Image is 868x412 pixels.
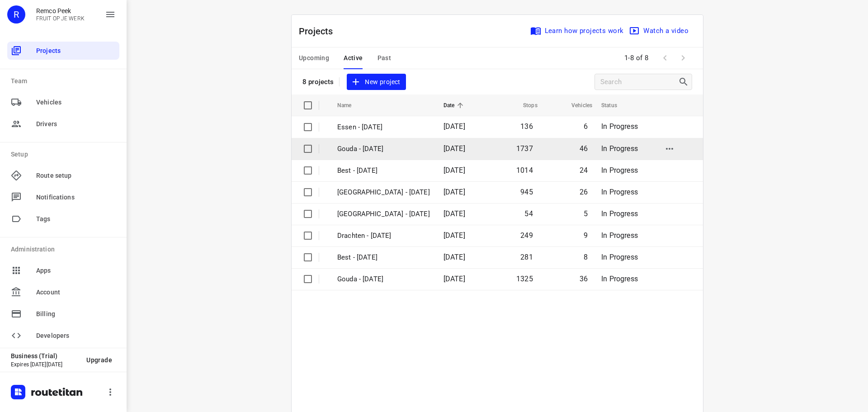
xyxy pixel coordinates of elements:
div: Projects [7,42,119,60]
p: Gouda - [DATE] [337,144,430,154]
span: In Progress [601,188,638,196]
span: 1737 [516,144,533,153]
p: Essen - [DATE] [337,122,430,133]
div: Developers [7,327,119,345]
span: 1325 [516,275,533,283]
span: 945 [520,188,533,196]
span: In Progress [601,231,638,240]
span: 249 [520,231,533,240]
p: 8 projects [302,78,334,86]
span: [DATE] [443,166,465,175]
span: In Progress [601,209,638,218]
p: Remco Peek [36,7,85,14]
span: 136 [520,122,533,131]
span: Date [443,100,467,111]
span: Notifications [36,193,116,202]
div: R [7,5,25,24]
span: 26 [580,188,588,196]
span: [DATE] [443,188,465,196]
span: Projects [36,46,116,56]
span: 8 [584,253,588,261]
div: Billing [7,305,119,323]
span: 1-8 of 8 [621,48,652,68]
span: 36 [580,275,588,283]
span: 6 [584,122,588,131]
span: Tags [36,214,116,224]
span: 9 [584,231,588,240]
span: 281 [520,253,533,261]
div: Tags [7,210,119,228]
span: In Progress [601,144,638,153]
p: Best - [DATE] [337,252,430,263]
span: Status [601,100,629,111]
span: 5 [584,209,588,218]
span: In Progress [601,166,638,175]
p: FRUIT OP JE WERK [36,15,85,22]
p: Drachten - [DATE] [337,231,430,241]
span: 24 [580,166,588,175]
span: In Progress [601,275,638,283]
div: Account [7,283,119,301]
span: [DATE] [443,144,465,153]
p: Best - [DATE] [337,166,430,176]
div: Notifications [7,188,119,206]
span: Route setup [36,171,116,180]
span: Upgrade [86,356,112,364]
span: In Progress [601,253,638,261]
p: Expires [DATE][DATE] [11,361,79,368]
span: Drivers [36,119,116,129]
p: Business (Trial) [11,352,79,360]
p: [GEOGRAPHIC_DATA] - [DATE] [337,187,430,198]
p: [GEOGRAPHIC_DATA] - [DATE] [337,209,430,219]
button: New project [347,74,406,90]
span: Active [344,52,363,64]
span: [DATE] [443,209,465,218]
span: Name [337,100,363,111]
span: Account [36,288,116,297]
span: New project [352,76,400,88]
span: 1014 [516,166,533,175]
button: Upgrade [79,352,119,368]
span: Vehicles [36,98,116,107]
span: Upcoming [299,52,329,64]
div: Vehicles [7,93,119,111]
span: Apps [36,266,116,275]
span: Previous Page [656,49,674,67]
span: Next Page [674,49,692,67]
div: Drivers [7,115,119,133]
span: [DATE] [443,122,465,131]
span: Developers [36,331,116,341]
p: Projects [299,24,340,38]
p: Administration [11,245,119,254]
span: In Progress [601,122,638,131]
span: Billing [36,309,116,319]
div: Route setup [7,166,119,185]
span: Past [377,52,392,64]
p: Gouda - [DATE] [337,274,430,284]
p: Team [11,76,119,86]
span: 54 [524,209,533,218]
div: Apps [7,261,119,279]
span: [DATE] [443,275,465,283]
input: Search projects [600,75,678,89]
span: Stops [511,100,538,111]
span: [DATE] [443,253,465,261]
span: Vehicles [560,100,592,111]
span: [DATE] [443,231,465,240]
p: Setup [11,150,119,159]
div: Search [678,76,692,87]
span: 46 [580,144,588,153]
